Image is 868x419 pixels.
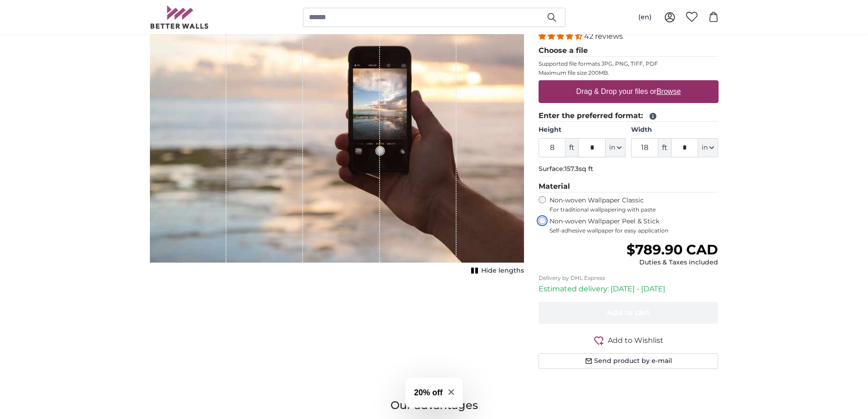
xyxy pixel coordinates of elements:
button: Add to cart [539,302,719,324]
span: ft [565,138,578,157]
button: in [698,138,718,157]
label: Width [631,125,718,134]
p: Surface: [539,165,719,174]
div: Duties & Taxes included [627,258,718,267]
p: Delivery by DHL Express [539,274,719,282]
span: $789.90 CAD [627,241,718,258]
label: Non-woven Wallpaper Classic [550,196,719,213]
span: in [702,143,708,152]
label: Non-woven Wallpaper Peel & Stick [550,217,719,234]
span: in [609,143,615,152]
span: Hide lengths [481,266,524,275]
legend: Material [539,181,719,192]
span: Self-adhesive wallpaper for easy application [550,227,719,234]
img: Betterwalls [150,5,209,29]
span: 42 reviews [584,32,623,41]
p: Supported file formats JPG, PNG, TIFF, PDF [539,60,719,67]
legend: Enter the preferred format: [539,110,719,122]
label: Drag & Drop your files or [572,83,684,101]
button: Add to Wishlist [539,335,719,346]
h3: Our advantages [150,398,719,413]
button: Send product by e-mail [539,353,719,369]
span: For traditional wallpapering with paste [550,206,719,213]
u: Browse [657,88,681,95]
button: in [606,138,626,157]
p: Estimated delivery: [DATE] - [DATE] [539,284,719,295]
button: Hide lengths [468,264,524,277]
span: ft [658,138,671,157]
span: Add to cart [607,308,650,317]
p: Maximum file size 200MB. [539,69,719,77]
span: 157.3sq ft [565,165,593,173]
span: Add to Wishlist [608,335,663,346]
label: Height [539,125,626,134]
button: (en) [631,9,659,26]
span: 4.38 stars [539,32,584,41]
legend: Choose a file [539,45,719,57]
